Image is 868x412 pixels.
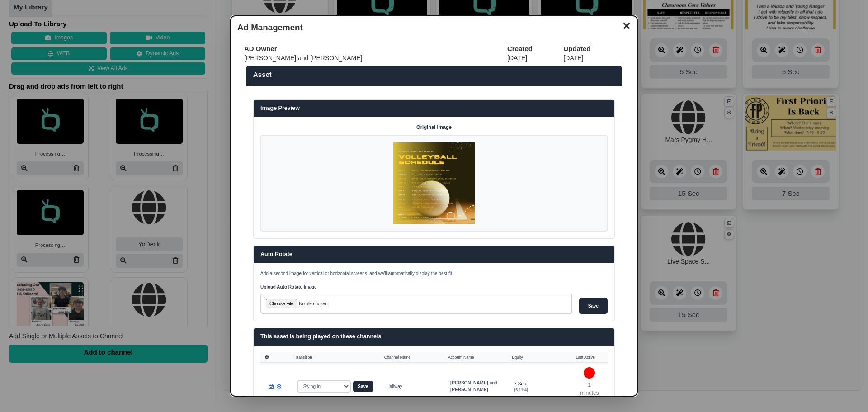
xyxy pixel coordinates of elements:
[260,104,608,113] h3: Image Preview
[618,18,635,32] button: ✕
[563,53,624,63] td: [DATE]
[260,251,608,259] h3: Auto Rotate
[514,380,564,387] div: 7 Sec.
[443,352,507,363] th: Account Name
[237,23,631,33] h3: Ad Management
[380,352,443,363] th: Channel Name
[563,44,624,53] th: Updated
[380,363,443,411] td: Hallway
[260,123,608,132] h4: Original Image
[260,270,608,277] p: Add a second image for vertical or horizontal screens, and we'll automatically display the best fit.
[244,53,507,63] td: [PERSON_NAME] and [PERSON_NAME]
[450,380,497,392] strong: [PERSON_NAME] and [PERSON_NAME]
[507,53,563,63] td: [DATE]
[579,298,608,314] input: Save
[260,284,572,290] label: Upload Auto Rotate Image
[571,352,608,363] th: Last Active
[507,352,571,363] th: Equity
[244,44,507,53] th: AD Owner
[253,70,615,79] label: Asset
[290,352,379,363] th: Transition
[393,142,475,224] img: P250x250 image processing20250905 996236 1216n7s
[514,387,564,393] div: (5.11%)
[578,381,601,406] p: 1 minutes ago
[507,44,563,53] th: Created
[260,333,608,341] h3: This asset is being played on these channels
[353,381,373,392] button: Save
